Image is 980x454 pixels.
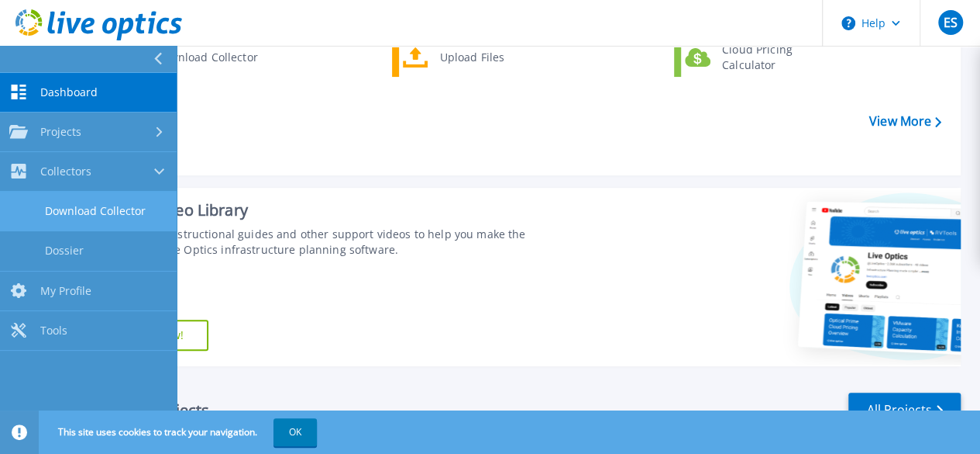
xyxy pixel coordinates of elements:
[40,324,67,338] span: Tools
[392,38,551,77] a: Upload Files
[273,418,317,446] button: OK
[91,200,551,220] div: Support Video Library
[43,418,317,446] span: This site uses cookies to track your navigation.
[943,16,957,29] span: ES
[432,42,547,73] div: Upload Files
[869,114,941,129] a: View More
[147,42,264,73] div: Download Collector
[40,85,98,99] span: Dashboard
[40,284,91,298] span: My Profile
[91,227,551,258] div: Find tutorials, instructional guides and other support videos to help you make the most of your L...
[40,165,91,178] span: Collectors
[40,125,81,139] span: Projects
[674,38,833,77] a: Cloud Pricing Calculator
[714,42,829,73] div: Cloud Pricing Calculator
[848,393,961,428] a: All Projects
[109,38,268,77] a: Download Collector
